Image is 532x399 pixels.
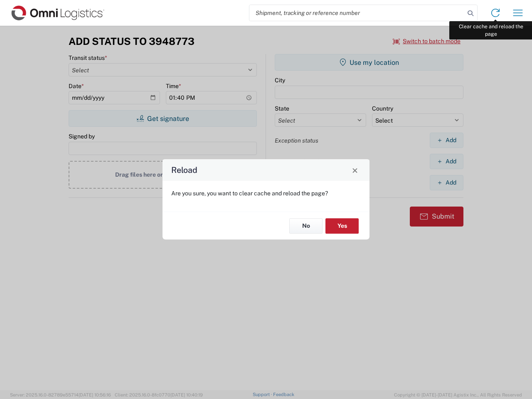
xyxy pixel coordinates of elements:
p: Are you sure, you want to clear cache and reload the page? [171,190,361,197]
button: Close [349,164,361,176]
button: No [289,218,323,234]
button: Yes [325,218,359,234]
input: Shipment, tracking or reference number [249,5,465,21]
h4: Reload [171,164,197,176]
